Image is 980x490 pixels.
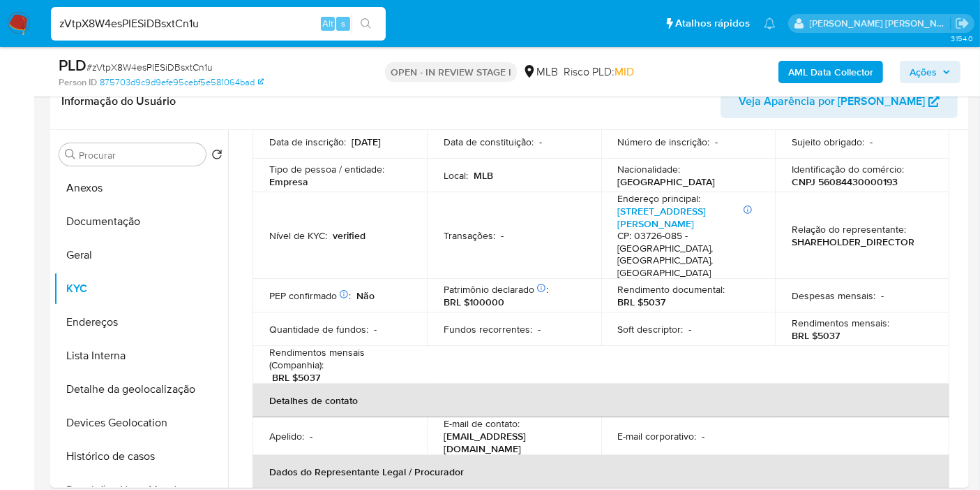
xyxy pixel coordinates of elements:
button: KYC [54,272,228,305]
p: Apelido : [269,430,304,442]
button: Detalhe da geolocalização [54,373,228,406]
p: Endereço principal : [618,192,701,205]
p: Sujeito obrigado : [792,136,864,148]
button: Lista Interna [54,339,228,373]
p: Rendimentos mensais : [792,317,889,329]
p: Tipo de pessoa / entidade : [269,163,384,175]
b: AML Data Collector [788,61,873,83]
p: - [716,136,718,148]
p: Empresa [269,175,308,188]
h1: Informação do Usuário [61,94,176,108]
th: Dados do Representante Legal / Procurador [252,455,949,489]
button: Veja Aparência por [PERSON_NAME] [721,85,958,118]
span: Ações [910,61,937,83]
p: - [702,430,705,442]
p: leticia.merlin@mercadolivre.com [810,17,951,30]
p: BRL $5037 [792,329,840,342]
span: Alt [322,17,333,30]
p: Transações : [444,229,495,242]
a: Sair [955,16,970,31]
p: - [501,229,504,242]
p: - [881,289,884,302]
p: E-mail corporativo : [618,430,697,442]
button: Endereços [54,305,228,339]
button: Ações [900,61,960,83]
p: Patrimônio declarado : [444,283,548,296]
p: Despesas mensais : [792,289,875,302]
p: PEP confirmado : [269,289,351,302]
p: Número de inscrição : [618,136,710,148]
span: MID [615,64,634,80]
span: 3.154.0 [951,33,973,44]
p: Relação do representante : [792,223,906,236]
th: Detalhes de contato [252,384,949,417]
div: MLB [522,64,558,80]
p: Rendimentos mensais (Companhia) : [269,346,410,371]
b: Person ID [59,76,97,89]
span: Risco PLD: [564,64,634,80]
span: Atalhos rápidos [675,16,750,31]
p: BRL $100000 [444,296,504,308]
p: OPEN - IN REVIEW STAGE I [385,62,517,82]
p: Rendimento documental : [618,283,725,296]
p: - [538,323,541,336]
p: BRL $5037 [272,371,320,384]
p: Nacionalidade : [618,163,681,175]
p: - [374,323,377,336]
p: MLB [474,169,493,182]
p: Quantidade de fundos : [269,323,368,336]
button: Anexos [54,171,228,205]
p: Não [356,289,375,302]
p: Fundos recorrentes : [444,323,532,336]
p: Local : [444,169,468,182]
p: Data de inscrição : [269,136,346,148]
p: - [310,430,312,442]
input: Pesquise usuários ou casos... [51,15,386,33]
a: [STREET_ADDRESS][PERSON_NAME] [618,204,707,231]
p: - [870,136,873,148]
p: - [539,136,542,148]
p: SHAREHOLDER_DIRECTOR [792,236,914,248]
p: E-mail de contato : [444,417,520,430]
a: Notificações [764,17,776,29]
a: 875703d9c9d9efe95cebf5e581064bad [100,76,264,89]
p: [DATE] [352,136,381,148]
input: Procurar [79,149,200,161]
button: search-icon [352,14,380,34]
span: s [341,17,345,30]
button: Histórico de casos [54,440,228,473]
p: verified [333,229,365,242]
p: CNPJ 56084430000193 [792,175,898,188]
span: # zVtpX8W4esPIESiDBsxtCn1u [86,60,213,74]
span: Veja Aparência por [PERSON_NAME] [739,85,925,118]
button: Procurar [65,149,76,160]
p: Soft descriptor : [618,323,684,336]
p: Identificação do comércio : [792,163,904,175]
p: BRL $5037 [618,296,666,308]
button: AML Data Collector [778,61,883,83]
button: Retornar ao pedido padrão [211,149,223,164]
b: PLD [59,54,86,76]
button: Geral [54,238,228,272]
p: Data de constituição : [444,136,534,148]
button: Documentação [54,205,228,238]
p: Nível de KYC : [269,229,327,242]
h4: CP: 03726-085 - [GEOGRAPHIC_DATA], [GEOGRAPHIC_DATA], [GEOGRAPHIC_DATA] [618,230,753,279]
p: [EMAIL_ADDRESS][DOMAIN_NAME] [444,430,579,455]
p: [GEOGRAPHIC_DATA] [618,175,716,188]
button: Devices Geolocation [54,406,228,440]
p: - [689,323,692,336]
